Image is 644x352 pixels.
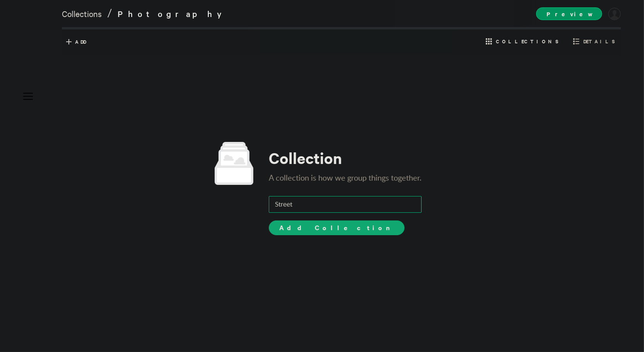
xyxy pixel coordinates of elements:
span: Preview [536,7,602,20]
input: Title [269,196,422,213]
span: / [107,8,112,19]
a: Collections [62,8,102,19]
p: A collection is how we group things together. [269,172,422,185]
span: Add Collection [279,223,394,232]
span: Photography [118,8,222,19]
button: Add Collection [269,220,405,235]
h2: Collection [269,148,422,168]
